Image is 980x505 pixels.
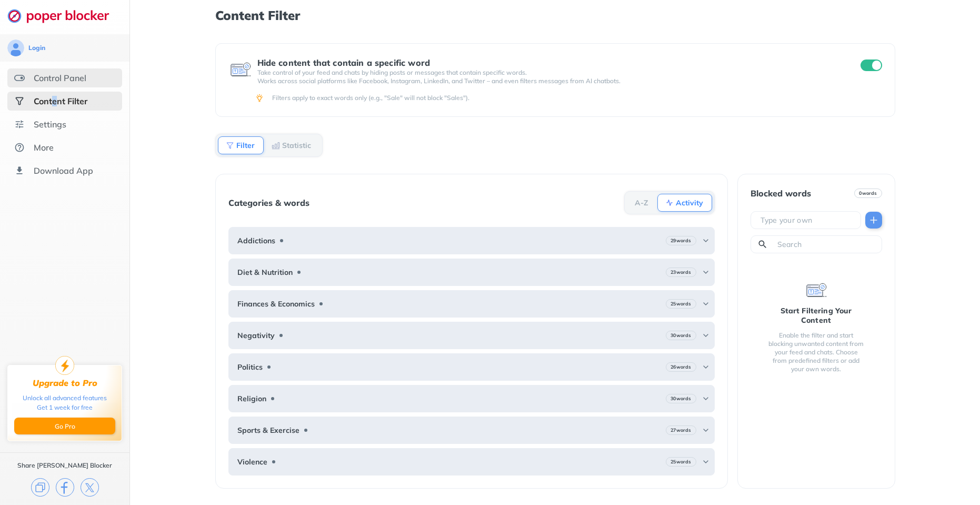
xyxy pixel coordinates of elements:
[17,461,112,470] div: Share [PERSON_NAME] Blocker
[228,198,309,207] div: Categories & words
[671,332,691,339] b: 30 words
[34,73,86,83] div: Control Panel
[14,165,25,176] img: download-app.svg
[272,94,881,102] div: Filters apply to exact words only (e.g., "Sale" will not block "Sales").
[14,73,25,83] img: features.svg
[671,458,691,466] b: 25 words
[34,165,93,176] div: Download App
[237,394,266,403] b: Religion
[859,190,877,197] b: 0 words
[237,426,299,434] b: Sports & Exercise
[34,142,54,153] div: More
[237,331,275,340] b: Negativity
[635,200,648,206] b: A-Z
[14,119,25,130] img: settings.svg
[226,141,234,150] img: Filter
[257,58,842,67] div: Hide content that contain a specific word
[671,269,691,276] b: 23 words
[236,142,255,148] b: Filter
[767,331,865,373] div: Enable the filter and start blocking unwanted content from your feed and chats. Choose from prede...
[671,237,691,244] b: 29 words
[759,215,856,225] input: Type your own
[81,478,99,497] img: x.svg
[34,96,87,106] div: Content Filter
[671,363,691,371] b: 26 words
[282,142,311,148] b: Statistic
[215,8,895,22] h1: Content Filter
[237,236,275,245] b: Addictions
[237,363,263,371] b: Politics
[257,68,842,77] p: Take control of your feed and chats by hiding posts or messages that contain specific words.
[237,268,293,276] b: Diet & Nutrition
[237,458,267,466] b: Violence
[56,478,74,497] img: facebook.svg
[671,427,691,434] b: 27 words
[676,200,703,206] b: Activity
[28,44,45,52] div: Login
[14,418,115,434] button: Go Pro
[7,39,24,56] img: avatar.svg
[237,300,315,308] b: Finances & Economics
[665,199,674,207] img: Activity
[34,119,66,130] div: Settings
[751,189,811,198] div: Blocked words
[33,378,97,388] div: Upgrade to Pro
[14,142,25,153] img: about.svg
[14,96,25,106] img: social-selected.svg
[272,141,280,150] img: Statistic
[55,356,74,375] img: upgrade-to-pro.svg
[7,8,121,23] img: logo-webpage.svg
[31,478,49,497] img: copy.svg
[23,393,107,403] div: Unlock all advanced features
[776,239,877,250] input: Search
[37,403,93,412] div: Get 1 week for free
[257,77,842,85] p: Works across social platforms like Facebook, Instagram, LinkedIn, and Twitter – and even filters ...
[767,306,865,325] div: Start Filtering Your Content
[671,300,691,308] b: 25 words
[671,395,691,402] b: 30 words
